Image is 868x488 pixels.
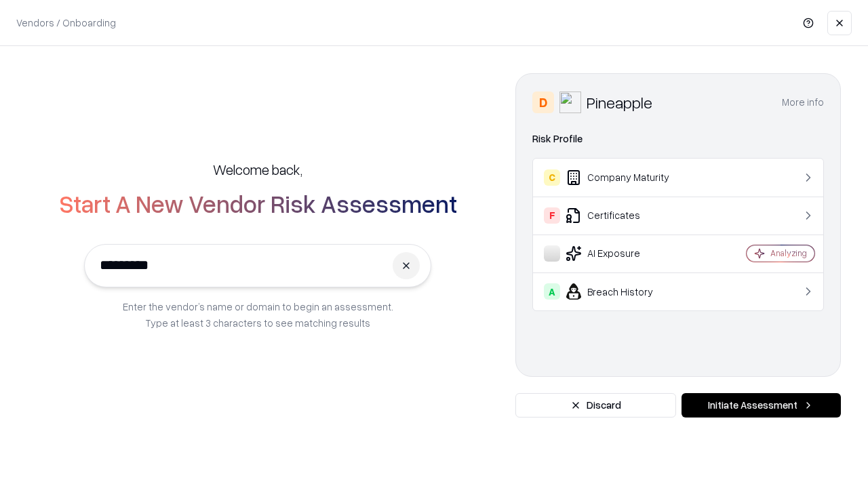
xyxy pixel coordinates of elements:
[123,298,393,331] p: Enter the vendor’s name or domain to begin an assessment. Type at least 3 characters to see match...
[515,393,676,418] button: Discard
[544,169,560,186] div: C
[782,90,824,115] button: More info
[544,283,706,300] div: Breach History
[16,16,116,30] p: Vendors / Onboarding
[544,245,706,262] div: AI Exposure
[544,207,560,224] div: F
[770,247,807,259] div: Analyzing
[587,91,652,113] div: Pineapple
[544,207,706,224] div: Certificates
[59,190,457,217] h2: Start A New Vendor Risk Assessment
[544,169,706,186] div: Company Maturity
[532,131,824,147] div: Risk Profile
[559,91,581,113] img: Pineapple
[682,393,841,418] button: Initiate Assessment
[213,160,302,179] h5: Welcome back,
[544,283,560,300] div: A
[532,91,554,113] div: D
